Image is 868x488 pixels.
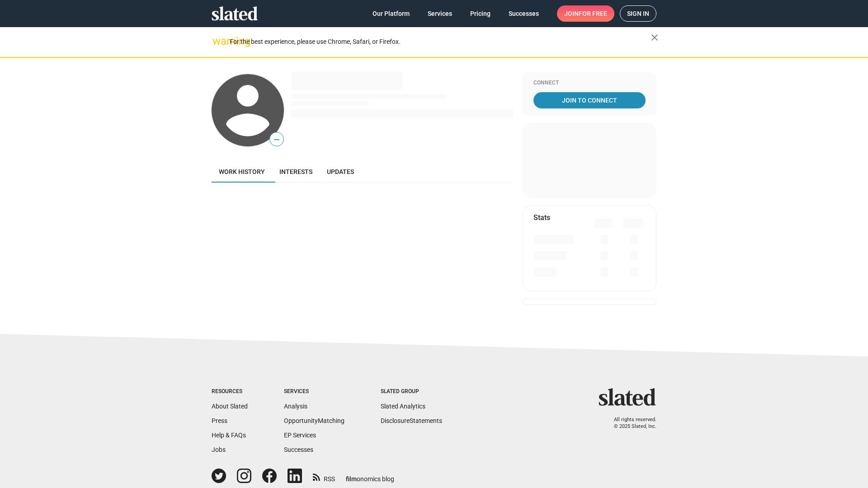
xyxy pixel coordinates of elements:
a: RSS [313,469,335,483]
mat-card-title: Stats [533,213,550,222]
a: Help & FAQs [212,432,246,439]
span: Join To Connect [535,92,644,108]
span: for free [579,5,607,22]
span: Services [428,5,452,22]
a: Join To Connect [533,92,646,108]
span: Updates [327,168,354,175]
div: Slated Group [381,388,442,395]
a: filmonomics blog [346,468,394,483]
a: Sign in [620,5,656,22]
div: For the best experience, please use Chrome, Safari, or Firefox. [230,36,651,48]
span: Sign in [627,6,649,21]
div: Resources [212,388,248,395]
a: Analysis [284,403,307,410]
a: Pricing [463,5,498,22]
span: — [270,134,283,145]
span: Successes [509,5,539,22]
a: Services [420,5,459,22]
a: Successes [501,5,546,22]
a: Successes [284,446,313,453]
a: Press [212,417,227,424]
a: EP Services [284,432,316,439]
p: All rights reserved. © 2025 Slated, Inc. [604,417,656,430]
a: Updates [320,161,361,183]
a: DisclosureStatements [381,417,442,424]
a: OpportunityMatching [284,417,344,424]
a: Jobs [212,446,226,453]
span: Interests [279,168,312,175]
span: Pricing [470,5,491,22]
div: Connect [533,80,646,87]
a: Interests [272,161,320,183]
a: About Slated [212,403,248,410]
span: Join [564,5,607,22]
span: film [346,475,357,483]
span: Our Platform [373,5,410,22]
a: Work history [212,161,272,183]
a: Slated Analytics [381,403,425,410]
div: Services [284,388,344,395]
span: Work history [219,168,265,175]
a: Our Platform [365,5,417,22]
mat-icon: close [649,32,660,43]
mat-icon: warning [212,36,223,47]
a: Joinfor free [557,5,614,22]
